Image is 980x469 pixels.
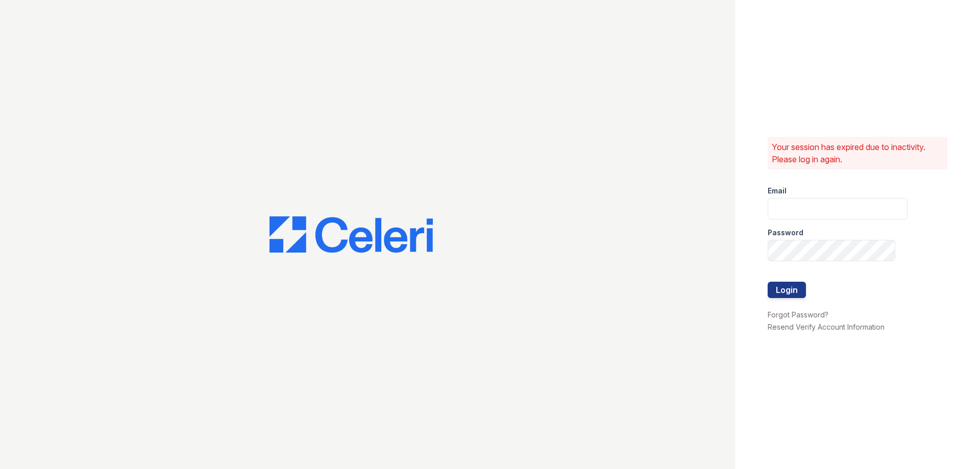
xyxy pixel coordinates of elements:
[768,310,828,319] a: Forgot Password?
[768,323,885,331] a: Resend Verify Account Information
[768,186,787,196] label: Email
[772,141,943,165] p: Your session has expired due to inactivity. Please log in again.
[768,228,803,238] label: Password
[269,216,433,253] img: CE_Logo_Blue-a8612792a0a2168367f1c8372b55b34899dd931a85d93a1a3d3e32e68fde9ad4.png
[768,282,806,298] button: Login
